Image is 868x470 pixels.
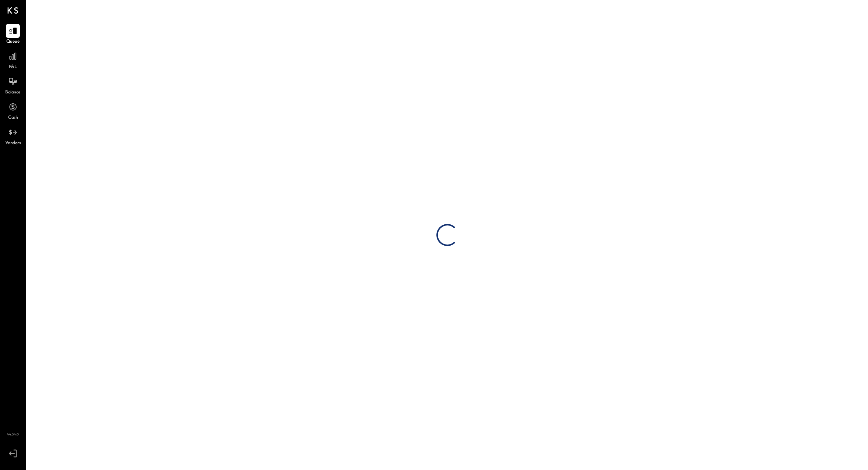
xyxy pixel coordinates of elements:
span: Vendors [5,140,21,147]
a: Cash [0,100,25,121]
span: Queue [6,39,20,45]
a: Balance [0,75,25,96]
span: Cash [8,115,18,121]
span: P&L [9,64,17,71]
a: Vendors [0,125,25,147]
span: Balance [5,89,21,96]
a: Queue [0,24,25,45]
a: P&L [0,49,25,71]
